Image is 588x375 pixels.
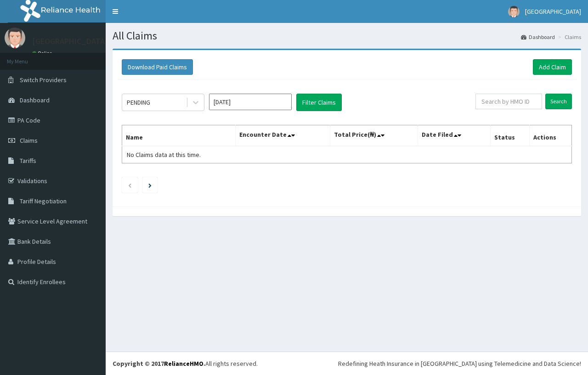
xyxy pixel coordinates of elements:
span: Tariffs [20,157,36,165]
p: [GEOGRAPHIC_DATA] [32,37,108,45]
a: Next page [148,181,152,189]
input: Search [545,94,572,109]
th: Total Price(₦) [330,125,418,146]
h1: All Claims [113,30,581,42]
a: Add Claim [533,59,572,75]
a: Dashboard [521,33,555,41]
th: Status [490,125,529,146]
strong: Copyright © 2017 . [113,359,205,368]
span: Tariff Negotiation [20,197,67,205]
th: Actions [529,125,571,146]
div: Redefining Heath Insurance in [GEOGRAPHIC_DATA] using Telemedicine and Data Science! [338,359,581,368]
th: Encounter Date [235,125,330,146]
button: Filter Claims [296,94,342,111]
a: RelianceHMO [164,359,204,368]
span: No Claims data at this time. [127,151,201,159]
a: Previous page [128,181,132,189]
th: Name [122,125,236,146]
img: User Image [5,28,25,48]
img: User Image [508,6,520,17]
li: Claims [556,33,581,41]
span: [GEOGRAPHIC_DATA] [525,7,581,16]
input: Search by HMO ID [475,94,542,109]
input: Select Month and Year [209,94,292,110]
span: Claims [20,136,38,145]
span: Dashboard [20,96,50,104]
footer: All rights reserved. [106,352,588,375]
button: Download Paid Claims [122,59,193,75]
span: Switch Providers [20,76,67,84]
th: Date Filed [418,125,490,146]
div: PENDING [127,98,150,107]
a: Online [32,50,54,56]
